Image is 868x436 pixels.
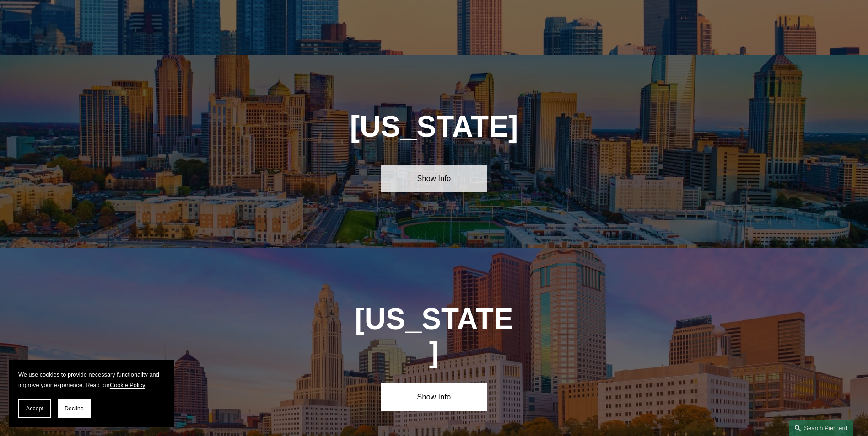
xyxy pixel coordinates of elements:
[18,369,165,390] p: We use cookies to provide necessary functionality and improve your experience. Read our .
[26,405,43,412] span: Accept
[58,399,91,418] button: Decline
[381,383,487,410] a: Show Info
[381,165,487,192] a: Show Info
[110,382,145,388] a: Cookie Policy
[9,360,174,427] section: Cookie banner
[789,420,853,436] a: Search this site
[65,405,84,412] span: Decline
[354,303,514,369] h1: [US_STATE]
[301,110,567,144] h1: [US_STATE]
[18,399,51,418] button: Accept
